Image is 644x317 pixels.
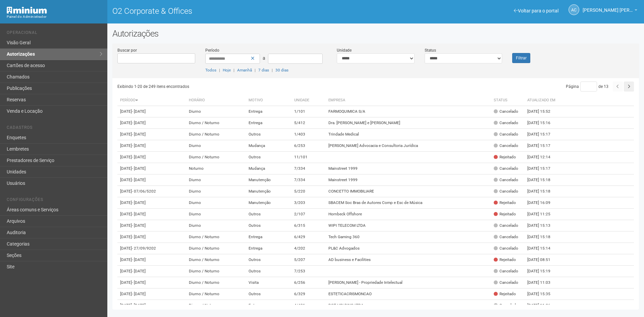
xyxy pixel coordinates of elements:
td: Noturno [186,163,246,174]
span: | [219,68,220,72]
td: Dra. [PERSON_NAME] e [PERSON_NAME] [326,117,491,129]
td: [DATE] [117,174,186,186]
a: 7 dias [258,68,269,72]
td: [DATE] 15:13 [525,220,561,231]
td: 5/207 [291,254,326,266]
td: [DATE] 15:35 [525,288,561,300]
label: Status [425,47,436,53]
td: 1/403 [291,129,326,140]
td: [DATE] [117,220,186,231]
td: Diurno / Noturno [186,243,246,254]
td: Diurno [186,186,246,197]
td: 6/429 [291,231,326,243]
td: [DATE] [117,288,186,300]
td: SBACEM Soc Bras de Autores Comp e Esc de Música [326,197,491,209]
td: Trindade Medical [326,129,491,140]
span: - [DATE] [132,109,146,114]
td: Manutenção [246,174,291,186]
th: Atualizado em [525,95,561,106]
div: Rejeitado [494,257,516,263]
td: [DATE] 11:03 [525,277,561,288]
td: Diurno [186,140,246,152]
a: AC [569,4,579,15]
span: Página de 13 [566,84,608,89]
td: 6/256 [291,277,326,288]
td: Diurno / Noturno [186,300,246,311]
td: 6/253 [291,140,326,152]
h1: O2 Corporate & Offices [112,7,371,15]
span: - [DATE] [132,269,146,273]
td: 2/107 [291,209,326,220]
td: Diurno / Noturno [186,277,246,288]
a: Todos [205,68,216,72]
th: Período [117,95,186,106]
a: [PERSON_NAME] [PERSON_NAME] [583,8,637,14]
td: [DATE] [117,266,186,277]
td: [DATE] [117,106,186,117]
td: [DATE] 12:14 [525,152,561,163]
div: Cancelado [494,109,518,114]
div: Rejeitado [494,154,516,160]
td: Manutenção [246,186,291,197]
td: Mudança [246,140,291,152]
td: Outros [246,129,291,140]
td: Outros [246,152,291,163]
th: Empresa [326,95,491,106]
td: [DATE] [117,186,186,197]
td: 3/203 [291,197,326,209]
td: [PERSON_NAME] Advocacia e Consultoria Jurídica [326,140,491,152]
td: Diurno / Noturno [186,254,246,266]
td: Diurno [186,209,246,220]
td: Diurno [186,197,246,209]
td: 4/202 [291,243,326,254]
td: [DATE] 08:51 [525,254,561,266]
div: Painel do Administrador [7,14,102,20]
td: Mainstreet 1999 [326,163,491,174]
td: FARMOQUIMICA S/A [326,106,491,117]
span: - [DATE] [132,200,146,205]
td: Outros [246,220,291,231]
a: Amanhã [237,68,252,72]
span: | [272,68,273,72]
span: - [DATE] [132,257,146,262]
div: Cancelado [494,234,518,240]
span: - [DATE] [132,280,146,285]
li: Configurações [7,197,102,204]
td: [DATE] [117,117,186,129]
th: Motivo [246,95,291,106]
td: Entrega [246,106,291,117]
td: [DATE] [117,140,186,152]
td: 4/401 [291,300,326,311]
div: Cancelado [494,143,518,149]
td: [DATE] 15:14 [525,243,561,254]
li: Cadastros [7,125,102,132]
td: Diurno / Noturno [186,231,246,243]
td: [DATE] [117,129,186,140]
td: Visita [246,277,291,288]
td: ESTETICACRISMONCAO [326,288,491,300]
span: a [263,55,265,61]
td: Mainstreet 1999 [326,174,491,186]
div: Cancelado [494,131,518,137]
a: Voltar para o portal [514,8,558,13]
div: Cancelado [494,223,518,228]
span: - [DATE] [132,132,146,137]
td: Diurno / Noturno [186,288,246,300]
li: Operacional [7,30,102,37]
td: [DATE] 15:18 [525,231,561,243]
div: Cancelado [494,189,518,194]
div: Cancelado [494,120,518,126]
span: - [DATE] [132,303,146,308]
span: | [233,68,234,72]
td: 7/334 [291,163,326,174]
td: Mudança [246,163,291,174]
span: | [255,68,256,72]
span: - [DATE] [132,234,146,239]
th: Status [491,95,525,106]
td: [DATE] 15:18 [525,174,561,186]
td: DGT HOLDING LTDA [326,300,491,311]
td: Entrega [246,117,291,129]
td: [DATE] [117,231,186,243]
td: PL&C Advogados [326,243,491,254]
img: Minium [7,7,47,14]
